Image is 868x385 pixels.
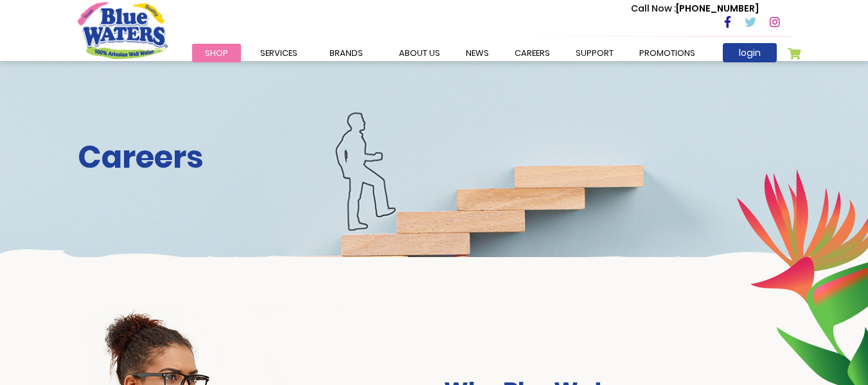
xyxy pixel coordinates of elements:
[386,44,453,62] a: about us
[631,2,676,15] span: Call Now :
[502,44,563,62] a: careers
[723,43,777,62] a: login
[78,139,791,176] h2: Careers
[626,44,708,62] a: Promotions
[260,47,297,59] span: Services
[205,47,228,59] span: Shop
[453,44,502,62] a: News
[631,2,759,15] p: [PHONE_NUMBER]
[563,44,626,62] a: support
[330,47,363,59] span: Brands
[78,2,168,58] a: store logo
